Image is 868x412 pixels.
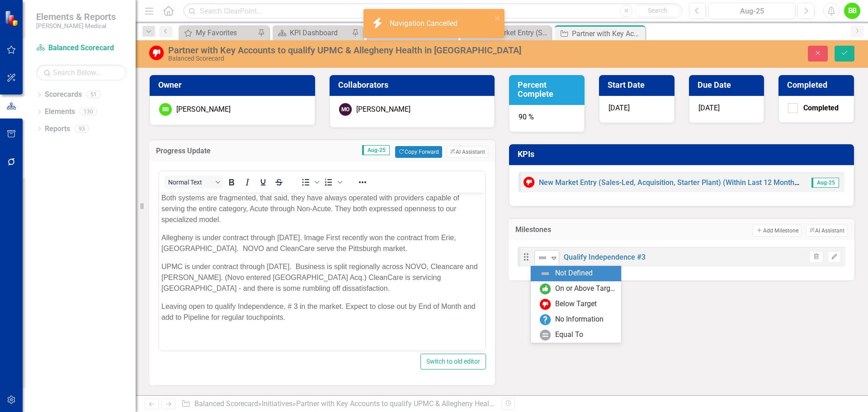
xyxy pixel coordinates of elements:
[540,268,551,279] img: Not Defined
[564,253,646,261] a: Qualify Independence #3
[339,103,352,116] div: MO
[524,177,534,188] img: Below Target
[540,299,551,310] img: Below Target
[149,46,164,60] img: Below Target
[321,176,344,189] div: Numbered list
[712,6,792,17] div: Aug-25
[540,314,551,325] img: No Information
[255,176,271,189] button: Underline
[509,105,585,132] div: 90 %
[555,284,616,294] div: On or Above Target
[811,178,839,188] span: Aug-25
[537,252,548,263] img: Not Defined
[635,5,680,17] button: Search
[36,65,127,81] input: Search Below...
[45,124,70,134] a: Reports
[390,19,460,29] div: Navigation Cancelled
[609,104,630,112] span: [DATE]
[156,147,256,155] h3: Progress Update
[75,125,89,133] div: 93
[539,178,801,187] a: New Market Entry (Sales-Led, Acquisition, Starter Plant) (Within Last 12 Months)
[181,27,255,38] a: My Favorites
[648,7,667,14] span: Search
[698,104,720,112] span: [DATE]
[787,81,849,90] h3: Completed
[518,81,579,99] h3: Percent Complete
[698,81,759,90] h3: Due Date
[540,330,551,341] img: Equal To
[168,55,545,62] div: Balanced Scorecard
[608,81,669,90] h3: Start Date
[555,268,593,279] div: Not Defined
[495,13,501,23] button: close
[275,27,349,38] a: KPI Dashboard
[36,11,116,22] span: Elements & Reports
[355,176,370,189] button: Reveal or hide additional toolbar items
[420,354,486,369] button: Switch to old editor
[262,399,292,408] a: Initiatives
[181,399,495,409] div: » »
[478,27,549,38] div: New Market Entry (Sales-Led, Acquisition, Starter Plant) (Within Last 12 Months)
[540,284,551,294] img: On or Above Target
[36,43,127,53] a: Balanced Scorecard
[806,225,848,237] button: AI Assistant
[290,27,349,38] div: KPI Dashboard
[159,193,485,350] iframe: Rich Text Area
[158,81,310,90] h3: Owner
[86,91,101,99] div: 51
[447,146,488,158] button: AI Assistant
[515,226,606,234] h3: Milestones
[45,107,75,117] a: Elements
[298,176,321,189] div: Bullet list
[338,81,490,90] h3: Collaborators
[196,27,255,38] div: My Favorites
[555,314,604,325] div: No Information
[183,3,682,19] input: Search ClearPoint...
[80,108,97,116] div: 130
[165,176,223,189] button: Block Normal Text
[271,176,287,189] button: Strikethrough
[555,299,597,309] div: Below Target
[395,146,442,158] button: Copy Forward
[194,399,258,408] a: Balanced Scorecard
[572,28,643,39] div: Partner with Key Accounts to qualify UPMC & Allegheny Health in [GEOGRAPHIC_DATA]
[753,225,801,237] button: Add Milestone
[296,399,573,408] div: Partner with Key Accounts to qualify UPMC & Allegheny Health in [GEOGRAPHIC_DATA]
[555,330,583,340] div: Equal To
[168,179,212,186] span: Normal Text
[159,103,172,116] div: BB
[36,22,116,29] small: [PERSON_NAME] Medical
[176,104,231,115] div: [PERSON_NAME]
[4,10,20,26] img: ClearPoint Strategy
[708,3,795,19] button: Aug-25
[45,90,82,100] a: Scorecards
[518,150,849,159] h3: KPIs
[224,176,239,189] button: Bold
[844,3,860,19] button: BB
[356,104,410,115] div: [PERSON_NAME]
[240,176,255,189] button: Italic
[168,45,545,55] div: Partner with Key Accounts to qualify UPMC & Allegheny Health in [GEOGRAPHIC_DATA]
[362,145,390,155] span: Aug-25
